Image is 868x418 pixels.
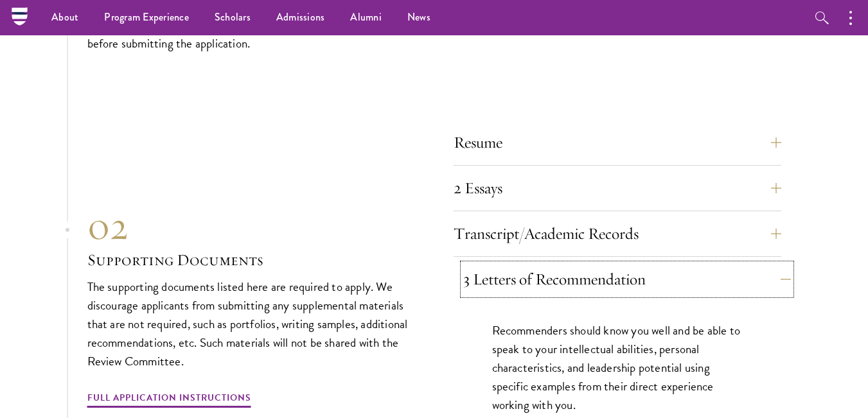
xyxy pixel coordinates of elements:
[454,218,781,249] button: Transcript/Academic Records
[492,321,743,414] p: Recommenders should know you well and be able to speak to your intellectual abilities, personal c...
[87,390,251,410] a: Full Application Instructions
[87,277,415,370] p: The supporting documents listed here are required to apply. We discourage applicants from submitt...
[454,173,781,204] button: 2 Essays
[87,249,415,271] h3: Supporting Documents
[87,203,415,249] div: 02
[463,264,791,295] button: 3 Letters of Recommendation
[454,127,781,158] button: Resume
